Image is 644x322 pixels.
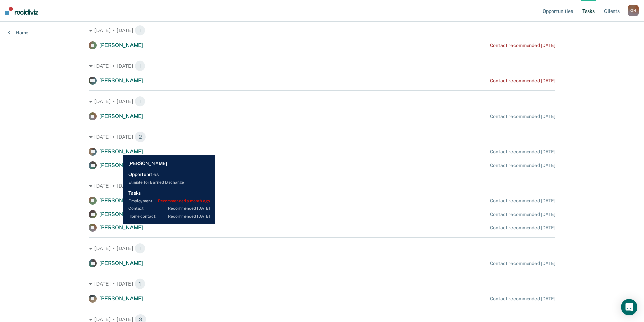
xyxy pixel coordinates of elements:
span: [PERSON_NAME] [99,113,143,119]
div: Open Intercom Messenger [621,299,637,315]
div: Contact recommended [DATE] [490,296,555,302]
div: Contact recommended [DATE] [490,149,555,155]
div: Contact recommended [DATE] [490,225,555,231]
div: [DATE] • [DATE] 1 [89,243,555,254]
span: 1 [135,96,145,107]
span: [PERSON_NAME] [99,224,143,231]
button: OH [628,5,639,16]
span: 1 [135,25,145,36]
span: [PERSON_NAME] [99,260,143,266]
span: 3 [135,180,146,191]
span: 1 [135,243,145,254]
a: Home [8,30,28,36]
span: [PERSON_NAME] [99,148,143,155]
img: Recidiviz [5,7,38,15]
div: Contact recommended [DATE] [490,78,555,84]
span: 2 [135,131,146,142]
div: [DATE] • [DATE] 1 [89,25,555,36]
span: 1 [135,278,145,289]
span: [PERSON_NAME] [99,77,143,84]
span: [PERSON_NAME] [99,42,143,48]
span: [PERSON_NAME] [99,162,143,168]
div: [DATE] • [DATE] 3 [89,180,555,191]
div: [DATE] • [DATE] 1 [89,96,555,107]
span: 1 [135,60,145,71]
div: Contact recommended [DATE] [490,261,555,266]
span: [PERSON_NAME] [99,295,143,302]
div: Contact recommended [DATE] [490,198,555,204]
div: Contact recommended [DATE] [490,114,555,119]
span: [PERSON_NAME] [99,197,143,204]
div: Contact recommended [DATE] [490,163,555,168]
div: Contact recommended [DATE] [490,212,555,217]
div: [DATE] • [DATE] 1 [89,278,555,289]
div: [DATE] • [DATE] 2 [89,131,555,142]
div: Contact recommended [DATE] [490,43,555,48]
div: [DATE] • [DATE] 1 [89,60,555,71]
div: O H [628,5,639,16]
span: [PERSON_NAME] [99,211,143,217]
